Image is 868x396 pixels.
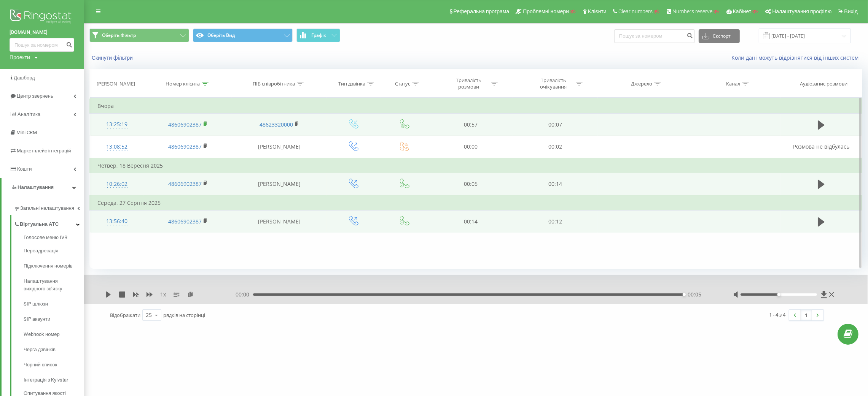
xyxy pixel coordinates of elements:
[688,291,701,298] span: 00:05
[523,8,569,14] span: Проблемні номери
[97,139,136,154] div: 13:08:52
[20,220,59,228] span: Віртуальна АТС
[166,81,200,87] div: Номер клієнта
[24,315,50,323] span: SIP акаунти
[24,372,84,388] a: Інтеграція з Kyivstar
[97,117,136,132] div: 13:25:19
[428,211,513,233] td: 00:14
[24,376,68,384] span: Інтеграція з Kyivstar
[513,136,598,158] td: 00:02
[168,121,202,128] a: 48606902387
[90,98,862,114] td: Вчора
[395,81,410,87] div: Статус
[24,274,84,296] a: Налаштування вихідного зв’язку
[311,33,326,38] span: Графік
[97,81,135,87] div: [PERSON_NAME]
[17,93,53,99] span: Центр звернень
[338,81,365,87] div: Тип дзвінка
[428,173,513,195] td: 00:05
[10,29,74,36] a: [DOMAIN_NAME]
[24,357,84,372] a: Чорний список
[428,114,513,136] td: 00:57
[260,121,293,128] a: 48623320000
[97,214,136,229] div: 13:56:40
[731,54,862,61] a: Коли дані можуть відрізнятися вiд інших систем
[24,262,73,270] span: Підключення номерів
[10,38,74,52] input: Пошук за номером
[20,204,74,212] span: Загальні налаштування
[699,29,740,43] button: Експорт
[14,75,35,81] span: Дашборд
[232,136,326,158] td: [PERSON_NAME]
[24,234,84,243] a: Голосове меню IVR
[193,29,293,42] button: Оберіть Вид
[17,148,71,154] span: Маркетплейс інтеграцій
[168,180,202,187] a: 48606902387
[89,54,137,61] button: Скинути фільтри
[618,8,653,14] span: Clear numbers
[733,8,752,14] span: Кабінет
[102,32,136,38] span: Оберіть Фільтр
[163,312,205,318] span: рядків на сторінці
[24,277,80,293] span: Налаштування вихідного зв’язку
[232,211,326,233] td: [PERSON_NAME]
[24,243,84,258] a: Переадресація
[24,312,84,327] a: SIP акаунти
[110,312,140,318] span: Відображати
[777,293,780,296] div: Accessibility label
[296,29,340,42] button: Графік
[24,361,57,369] span: Чорний список
[90,195,862,211] td: Середа, 27 Серпня 2025
[10,8,74,27] img: Ringostat logo
[513,114,598,136] td: 00:07
[614,29,695,43] input: Пошук за номером
[428,136,513,158] td: 00:00
[24,296,84,312] a: SIP шлюзи
[236,291,253,298] span: 00:00
[772,8,831,14] span: Налаштування профілю
[14,199,84,215] a: Загальні налаштування
[14,215,84,231] a: Віртуальна АТС
[24,342,84,357] a: Черга дзвінків
[232,173,326,195] td: [PERSON_NAME]
[793,143,849,150] span: Розмова не відбулась
[683,293,686,296] div: Accessibility label
[24,234,67,241] span: Голосове меню IVR
[89,29,189,42] button: Оберіть Фільтр
[18,111,40,117] span: Аналiтика
[18,184,54,190] span: Налаштування
[726,81,740,87] div: Канал
[17,166,32,172] span: Кошти
[513,173,598,195] td: 00:14
[24,327,84,342] a: Webhook номер
[24,247,58,255] span: Переадресація
[769,311,785,318] div: 1 - 4 з 4
[800,81,848,87] div: Аудіозапис розмови
[672,8,712,14] span: Numbers reserve
[454,8,510,14] span: Реферальна програма
[97,177,136,192] div: 10:26:02
[146,311,152,319] div: 25
[844,8,858,14] span: Вихід
[2,178,84,196] a: Налаштування
[24,346,56,353] span: Черга дзвінків
[168,143,202,150] a: 48606902387
[16,130,37,135] span: Mini CRM
[631,81,652,87] div: Джерело
[448,77,489,90] div: Тривалість розмови
[24,331,60,338] span: Webhook номер
[160,291,166,298] span: 1 x
[801,310,812,320] a: 1
[10,54,30,61] div: Проекти
[168,218,202,225] a: 48606902387
[533,77,574,90] div: Тривалість очікування
[253,81,295,87] div: ПІБ співробітника
[24,258,84,274] a: Підключення номерів
[588,8,607,14] span: Клієнти
[24,300,48,308] span: SIP шлюзи
[90,158,862,173] td: Четвер, 18 Вересня 2025
[513,211,598,233] td: 00:12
